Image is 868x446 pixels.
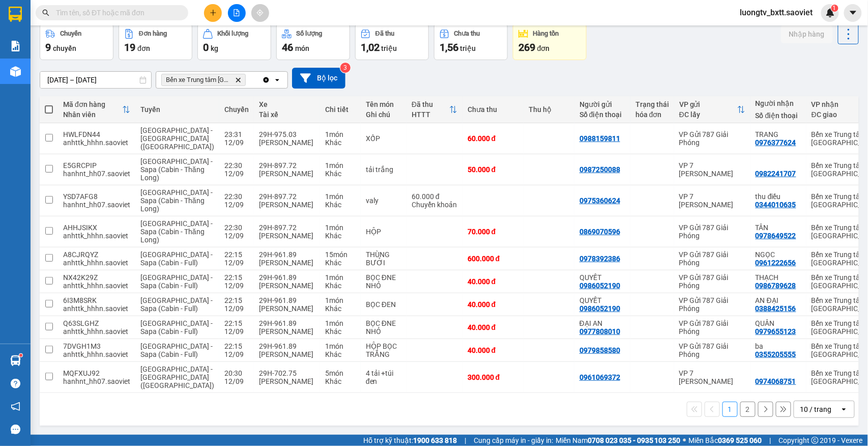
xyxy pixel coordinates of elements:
[465,435,466,446] span: |
[218,30,249,37] div: Khối lượng
[518,41,535,53] span: 269
[355,23,429,60] button: Đã thu1,02 triệu
[224,138,249,147] div: 12/09
[259,369,315,377] div: 29H-702.75
[588,436,681,444] strong: 0708 023 035 - 0935 103 250
[533,30,559,37] div: Hàng tồn
[833,5,836,12] span: 1
[732,6,821,19] span: luongtv_bxtt.saoviet
[831,5,838,12] sup: 1
[259,342,315,350] div: 29H-961.89
[295,44,309,52] span: món
[140,157,213,182] span: [GEOGRAPHIC_DATA] - Sapa (Cabin - Thăng Long)
[259,259,315,267] div: [PERSON_NAME]
[56,7,176,18] input: Tìm tên, số ĐT hoặc mã đơn
[224,350,249,358] div: 12/09
[224,259,249,267] div: 12/09
[635,100,669,108] div: Trạng thái
[683,438,686,442] span: ⚪️
[204,4,222,22] button: plus
[140,319,213,336] span: [GEOGRAPHIC_DATA] - Sapa (Cabin - Full)
[203,41,209,53] span: 0
[679,130,745,147] div: VP Gửi 787 Giải Phóng
[224,105,249,114] div: Chuyến
[580,346,620,354] div: 0979858580
[580,319,625,327] div: ĐẠI AN
[325,327,356,336] div: Khác
[19,354,22,357] sup: 1
[468,165,518,174] div: 50.000 đ
[224,342,249,350] div: 22:15
[297,30,323,37] div: Số lượng
[454,30,480,37] div: Chưa thu
[259,377,315,385] div: [PERSON_NAME]
[63,350,130,358] div: anhttk_hhhn.saoviet
[259,296,315,304] div: 29H-961.89
[580,110,625,119] div: Số điện thoại
[413,436,457,444] strong: 1900 633 818
[58,96,135,123] th: Toggle SortBy
[325,282,356,290] div: Khác
[60,30,81,37] div: Chuyến
[259,161,315,170] div: 29H-897.72
[679,192,745,209] div: VP 7 [PERSON_NAME]
[366,165,401,174] div: tải trắng
[259,350,315,358] div: [PERSON_NAME]
[140,273,213,290] span: [GEOGRAPHIC_DATA] - Sapa (Cabin - Full)
[325,170,356,178] div: Khác
[468,346,518,354] div: 40.000 đ
[756,273,801,282] div: THẠCH
[756,282,796,290] div: 0986789628
[224,161,249,170] div: 22:30
[756,377,796,385] div: 0974068751
[679,296,745,313] div: VP Gửi 787 Giải Phóng
[689,435,762,446] span: Miền Bắc
[366,300,401,309] div: BỌC ĐEN
[366,369,401,385] div: 4 tải +túi đen
[740,402,756,417] button: 2
[325,130,356,138] div: 1 món
[756,319,801,327] div: QUÂN
[756,138,796,147] div: 0976377624
[42,9,49,16] span: search
[224,224,249,232] div: 22:30
[9,7,22,22] img: logo-vxr
[259,273,315,282] div: 29H-961.89
[756,350,796,358] div: 0355205555
[292,68,345,89] button: Bộ lọc
[679,369,745,385] div: VP 7 [PERSON_NAME]
[580,197,620,205] div: 0975360624
[679,100,737,108] div: VP gửi
[248,75,249,85] input: Selected Bến xe Trung tâm Lào Cai.
[63,161,130,170] div: E5GRCPIP
[474,435,553,446] span: Cung cấp máy in - giấy in:
[361,41,380,53] span: 1,02
[224,130,249,138] div: 23:31
[140,219,213,244] span: [GEOGRAPHIC_DATA] - Sapa (Cabin - Thăng Long)
[210,9,217,16] span: plus
[679,319,745,336] div: VP Gửi 787 Giải Phóng
[366,319,401,336] div: BỌC ĐNE NHỎ
[63,100,122,108] div: Mã đơn hàng
[224,201,249,209] div: 12/09
[63,327,130,336] div: anhttk_hhhn.saoviet
[224,296,249,304] div: 22:15
[366,197,401,205] div: valy
[756,201,796,209] div: 0344010635
[140,342,213,358] span: [GEOGRAPHIC_DATA] - Sapa (Cabin - Full)
[63,342,130,350] div: 7DVGH1M3
[251,4,269,22] button: aim
[325,304,356,313] div: Khác
[756,192,801,201] div: thu điều
[282,41,293,53] span: 46
[235,77,241,83] svg: Delete
[849,8,858,17] span: caret-down
[63,377,130,385] div: hanhnt_hh07.saoviet
[756,259,796,267] div: 0961222656
[10,41,21,51] img: solution-icon
[325,273,356,282] div: 1 món
[273,76,281,84] svg: open
[259,201,315,209] div: [PERSON_NAME]
[529,105,569,114] div: Thu hộ
[840,405,848,413] svg: open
